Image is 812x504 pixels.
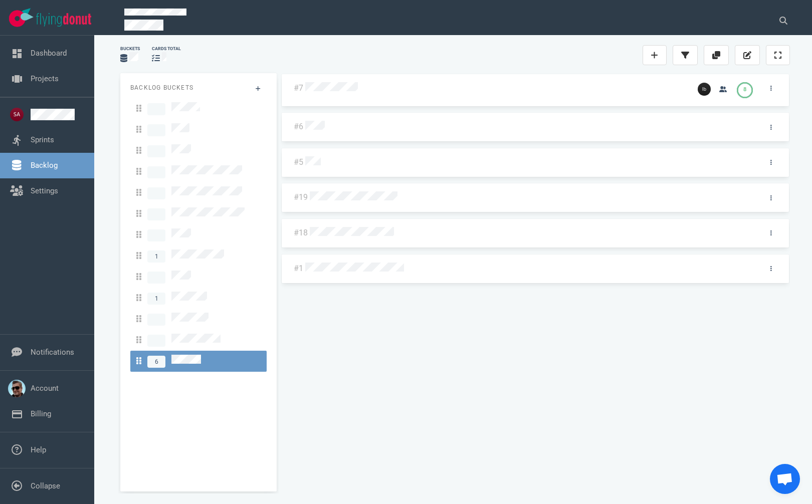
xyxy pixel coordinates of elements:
a: #7 [294,83,303,93]
a: #18 [294,228,308,237]
a: Billing [31,409,51,418]
img: Flying Donut text logo [36,13,91,27]
a: Collapse [31,481,60,490]
a: Backlog [31,161,58,170]
a: #19 [294,192,308,202]
a: Projects [31,74,59,83]
span: 1 [147,293,165,305]
img: 26 [698,83,711,96]
div: Open de chat [770,464,800,494]
a: #6 [294,122,303,131]
a: Help [31,445,46,454]
span: 6 [147,356,165,368]
div: 8 [743,86,746,94]
span: 1 [147,250,165,263]
div: cards total [152,46,181,52]
a: Settings [31,186,58,195]
a: Sprints [31,135,54,144]
div: Buckets [120,46,140,52]
a: Dashboard [31,49,67,58]
a: Notifications [31,348,74,357]
p: Backlog Buckets [130,83,267,92]
a: Account [31,384,59,393]
a: 1 [130,245,267,267]
a: #5 [294,157,303,167]
a: #1 [294,264,303,273]
a: 6 [130,351,267,372]
a: 1 [130,288,267,309]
